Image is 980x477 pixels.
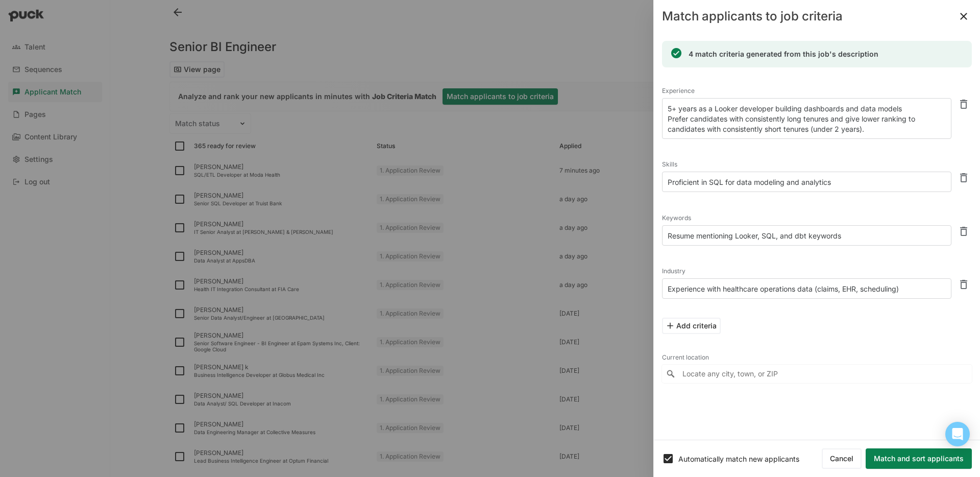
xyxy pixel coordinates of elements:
textarea: Proficient in SQL for data modeling and analytics [662,172,951,192]
div: 4 match criteria generated from this job's description [689,49,878,59]
div: Skills [662,157,951,172]
div: Open Intercom Messenger [945,422,970,446]
div: Automatically match new applicants [678,455,822,463]
div: Current location [662,350,972,365]
div: Experience [662,84,951,98]
div: Keywords [662,211,951,225]
button: Add criteria [662,318,721,334]
textarea: Experience with healthcare operations data (claims, EHR, scheduling) [662,278,951,299]
div: Match applicants to job criteria [662,10,843,22]
textarea: Resume mentioning Looker, SQL, and dbt keywords [662,225,951,246]
button: Match and sort applicants [866,448,972,469]
input: Locate any city, town, or ZIP [662,365,972,383]
button: Cancel [822,448,862,469]
textarea: 5+ years as a Looker developer building dashboards and data models Prefer candidates with consist... [662,98,951,139]
div: Industry [662,264,951,278]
